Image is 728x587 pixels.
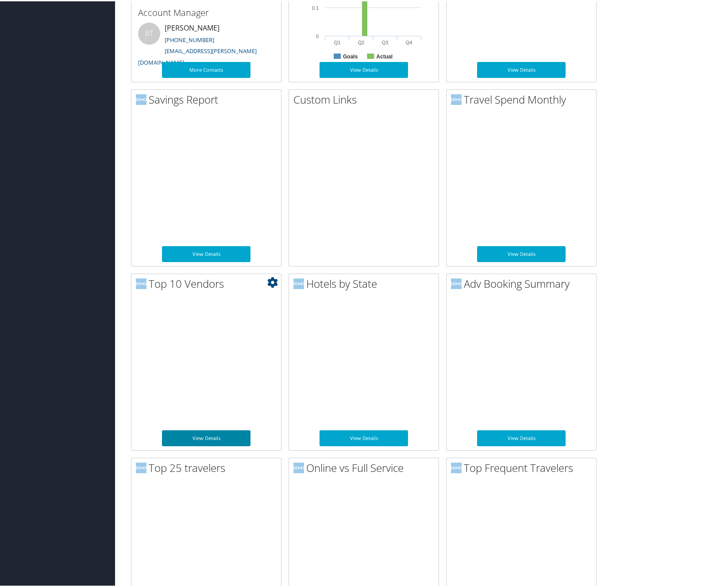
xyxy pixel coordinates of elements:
h2: Adv Booking Summary [451,275,596,290]
h2: Hotels by State [293,275,439,290]
img: domo-logo.png [136,93,146,104]
tspan: 0.1 [312,4,319,9]
h3: Account Manager [138,5,274,18]
img: domo-logo.png [136,461,146,472]
h2: Top 25 travelers [136,459,281,474]
text: Q3 [382,39,389,44]
text: Actual [376,52,393,58]
a: View Details [162,245,250,261]
img: domo-logo.png [451,277,462,288]
img: domo-logo.png [293,277,304,288]
text: Q4 [406,39,412,44]
a: View Details [320,429,408,445]
img: domo-logo.png [293,461,304,472]
a: More Contacts [162,61,250,77]
li: [PERSON_NAME] [134,21,279,69]
a: View Details [477,245,566,261]
a: View Details [320,61,408,77]
text: Q1 [334,39,341,44]
div: BT [138,21,160,43]
tspan: 0 [316,32,319,38]
img: domo-logo.png [451,461,462,472]
a: [PHONE_NUMBER] [165,35,214,42]
text: Goals [343,52,358,58]
a: View Details [477,429,566,445]
img: domo-logo.png [136,277,146,288]
h2: Top 10 Vendors [136,275,281,290]
a: [EMAIL_ADDRESS][PERSON_NAME][DOMAIN_NAME] [138,46,257,65]
a: View Details [162,429,250,445]
h2: Travel Spend Monthly [451,91,596,106]
h2: Top Frequent Travelers [451,459,596,474]
a: View Details [477,61,566,77]
h2: Savings Report [136,91,281,106]
img: domo-logo.png [451,93,462,104]
h2: Online vs Full Service [293,459,439,474]
h2: Custom Links [293,91,439,106]
text: Q2 [358,39,365,44]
